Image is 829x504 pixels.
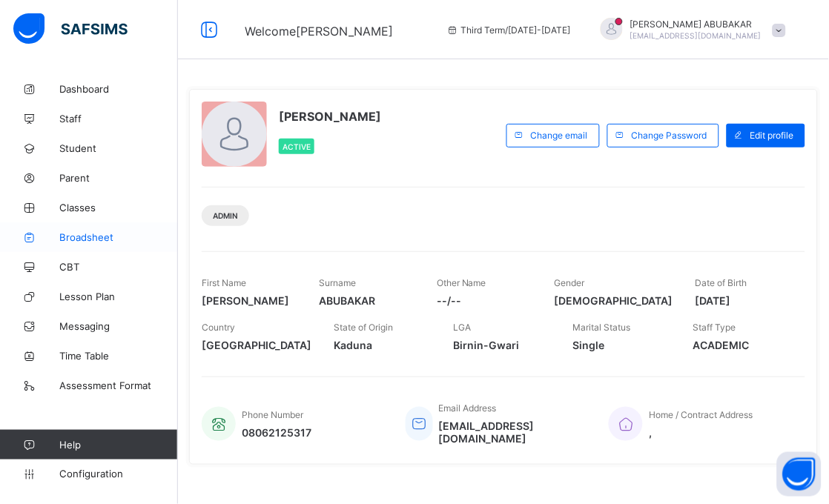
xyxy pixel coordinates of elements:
span: Gender [555,277,585,288]
span: State of Origin [334,322,393,333]
span: Kaduna [334,339,432,351]
span: First Name [202,277,246,288]
span: --/-- [437,294,532,307]
span: LGA [454,322,472,333]
span: 08062125317 [242,426,311,439]
span: Parent [59,172,178,184]
span: Help [59,439,177,451]
span: Student [59,142,178,154]
span: Time Table [59,350,178,362]
span: Classes [59,202,178,213]
span: Welcome [PERSON_NAME] [245,24,393,39]
span: [DEMOGRAPHIC_DATA] [555,294,673,307]
span: Staff [59,113,178,125]
span: Birnin-Gwari [454,339,552,351]
span: [PERSON_NAME] ABUBAKAR [630,19,762,30]
span: Surname [320,277,357,288]
span: session/term information [446,24,571,36]
span: Edit profile [750,130,794,141]
span: Assessment Format [59,379,178,391]
span: Admin [213,211,238,220]
span: Configuration [59,468,177,480]
span: Date of Birth [696,277,747,288]
span: [EMAIL_ADDRESS][DOMAIN_NAME] [439,420,587,445]
span: ACADEMIC [693,339,791,351]
span: [DATE] [696,294,791,307]
span: Lesson Plan [59,291,178,302]
span: Staff Type [693,322,736,333]
span: Broadsheet [59,231,178,243]
span: Change Password [632,130,707,141]
span: Active [283,142,311,151]
span: Other Name [437,277,486,288]
span: Messaging [59,320,178,332]
span: [PERSON_NAME] [202,294,297,307]
span: ABUBAKAR [320,294,415,307]
span: , [649,426,753,439]
span: Phone Number [242,409,303,420]
span: Email Address [439,402,497,414]
span: Change email [531,130,588,141]
span: CBT [59,261,178,273]
span: Dashboard [59,83,178,95]
img: safsims [13,13,128,44]
div: ZAHRADDEENABUBAKAR [586,18,793,42]
span: Marital Status [573,322,631,333]
span: Home / Contract Address [649,409,753,420]
span: Country [202,322,235,333]
span: [PERSON_NAME] [279,109,381,124]
span: Single [573,339,671,351]
span: [GEOGRAPHIC_DATA] [202,339,311,351]
button: Open asap [777,452,822,497]
span: [EMAIL_ADDRESS][DOMAIN_NAME] [630,31,762,40]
